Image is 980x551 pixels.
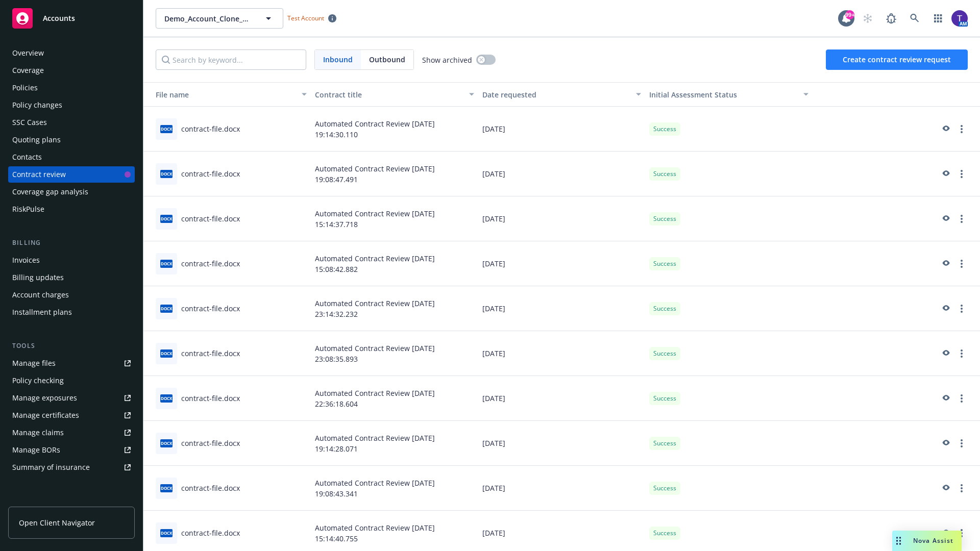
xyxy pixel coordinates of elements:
div: Summary of insurance [12,459,90,475]
div: [DATE] [478,376,646,421]
span: Success [653,214,676,223]
a: Manage BORs [8,442,135,458]
div: Manage BORs [12,442,60,458]
a: more [955,213,968,225]
div: Automated Contract Review [DATE] 19:08:43.341 [311,466,478,511]
div: Policies [12,80,38,96]
div: Contacts [12,149,42,165]
span: docx [160,125,173,133]
a: Manage files [8,355,135,371]
div: Analytics hub [8,496,135,506]
span: Nova Assist [913,536,953,545]
a: more [955,392,968,405]
span: docx [160,484,173,492]
button: Contract title [311,82,478,107]
div: Overview [12,45,44,61]
div: Toggle SortBy [148,89,296,100]
a: preview [939,258,951,270]
div: Billing [8,238,135,248]
span: Success [653,484,676,493]
div: Installment plans [12,304,72,320]
span: Open Client Navigator [19,517,95,528]
div: Coverage [12,62,44,79]
a: Manage exposures [8,390,135,406]
a: preview [939,392,951,405]
a: Coverage gap analysis [8,184,135,200]
span: Accounts [43,14,75,22]
div: contract-file.docx [181,303,240,314]
div: RiskPulse [12,201,44,217]
a: Accounts [8,4,135,33]
span: Success [653,439,676,448]
a: Contract review [8,166,135,183]
a: more [955,527,968,539]
div: [DATE] [478,196,646,241]
span: Show archived [422,55,472,65]
div: Coverage gap analysis [12,184,88,200]
div: [DATE] [478,466,646,511]
div: Drag to move [892,531,905,551]
span: Success [653,529,676,538]
a: Overview [8,45,135,61]
a: Installment plans [8,304,135,320]
button: Demo_Account_Clone_QA_CR_Tests_Prospect [156,8,283,29]
a: Account charges [8,287,135,303]
a: preview [939,527,951,539]
a: more [955,437,968,449]
span: docx [160,260,173,267]
span: docx [160,215,173,222]
div: [DATE] [478,107,646,152]
div: contract-file.docx [181,168,240,179]
div: [DATE] [478,331,646,376]
div: contract-file.docx [181,438,240,448]
input: Search by keyword... [156,49,306,70]
div: contract-file.docx [181,393,240,404]
a: more [955,303,968,315]
a: Manage certificates [8,407,135,423]
div: contract-file.docx [181,483,240,493]
a: Coverage [8,62,135,79]
div: Manage claims [12,424,64,441]
div: Billing updates [12,269,64,286]
a: SSC Cases [8,114,135,131]
div: Automated Contract Review [DATE] 15:08:42.882 [311,241,478,286]
span: docx [160,170,173,178]
a: preview [939,303,951,315]
a: Policies [8,80,135,96]
span: docx [160,439,173,447]
div: Automated Contract Review [DATE] 23:08:35.893 [311,331,478,376]
span: Success [653,304,676,313]
a: Start snowing [857,8,878,29]
div: 99+ [845,10,854,19]
span: Success [653,394,676,403]
a: Billing updates [8,269,135,286]
a: RiskPulse [8,201,135,217]
span: Inbound [315,50,361,69]
span: docx [160,349,173,357]
a: Search [904,8,925,29]
div: Tools [8,341,135,351]
span: Success [653,169,676,179]
div: Automated Contract Review [DATE] 22:36:18.604 [311,376,478,421]
a: Report a Bug [881,8,901,29]
span: Outbound [369,54,405,65]
div: Automated Contract Review [DATE] 19:14:28.071 [311,421,478,466]
div: [DATE] [478,241,646,286]
div: Automated Contract Review [DATE] 23:14:32.232 [311,286,478,331]
div: Automated Contract Review [DATE] 19:14:30.110 [311,107,478,152]
div: SSC Cases [12,114,47,131]
a: preview [939,213,951,225]
div: Quoting plans [12,132,61,148]
div: [DATE] [478,286,646,331]
a: Manage claims [8,424,135,441]
span: Outbound [361,50,413,69]
a: Policy changes [8,97,135,113]
div: Contract title [315,89,463,100]
span: Initial Assessment Status [649,90,737,99]
a: more [955,347,968,360]
div: Contract review [12,166,66,183]
div: Manage files [12,355,56,371]
a: preview [939,482,951,494]
span: docx [160,394,173,402]
span: Success [653,259,676,268]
